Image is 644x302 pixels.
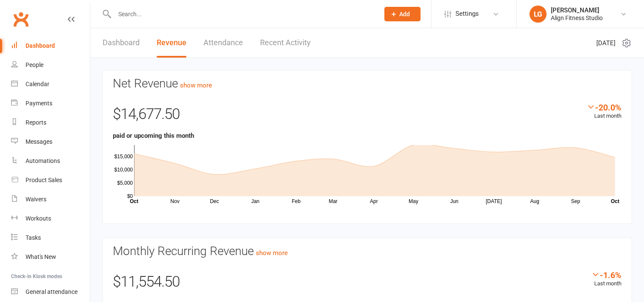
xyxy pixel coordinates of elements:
[26,253,56,260] div: What's New
[10,9,31,30] a: Clubworx
[11,113,90,132] a: Reports
[399,11,410,17] span: Add
[11,36,90,55] a: Dashboard
[203,28,243,58] a: Attendance
[26,119,46,126] div: Reports
[26,234,41,241] div: Tasks
[591,270,621,279] div: -1.6%
[455,4,479,23] span: Settings
[11,132,90,151] a: Messages
[112,8,373,20] input: Search...
[11,209,90,228] a: Workouts
[113,102,621,131] div: $14,677.50
[11,171,90,190] a: Product Sales
[113,77,621,90] h3: Net Revenue
[384,7,421,21] button: Add
[11,247,90,267] a: What's New
[256,249,288,257] a: show more
[11,94,90,113] a: Payments
[26,177,62,183] div: Product Sales
[596,38,615,48] span: [DATE]
[26,81,49,87] div: Calendar
[591,270,621,288] div: Last month
[587,102,621,112] div: -20.0%
[26,288,77,295] div: General attendance
[26,157,60,164] div: Automations
[26,215,51,222] div: Workouts
[260,28,311,58] a: Recent Activity
[26,196,46,203] div: Waivers
[11,190,90,209] a: Waivers
[551,14,603,22] div: Align Fitness Studio
[26,100,52,107] div: Payments
[26,138,52,145] div: Messages
[180,81,212,89] a: show more
[157,28,186,58] a: Revenue
[26,42,55,49] div: Dashboard
[113,132,194,139] strong: paid or upcoming this month
[113,270,621,298] div: $11,554.50
[587,102,621,121] div: Last month
[11,55,90,75] a: People
[26,61,43,68] div: People
[11,151,90,171] a: Automations
[11,228,90,247] a: Tasks
[103,28,140,58] a: Dashboard
[11,75,90,94] a: Calendar
[11,282,90,302] a: General attendance kiosk mode
[113,245,621,258] h3: Monthly Recurring Revenue
[551,6,603,14] div: [PERSON_NAME]
[530,6,547,23] div: LG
